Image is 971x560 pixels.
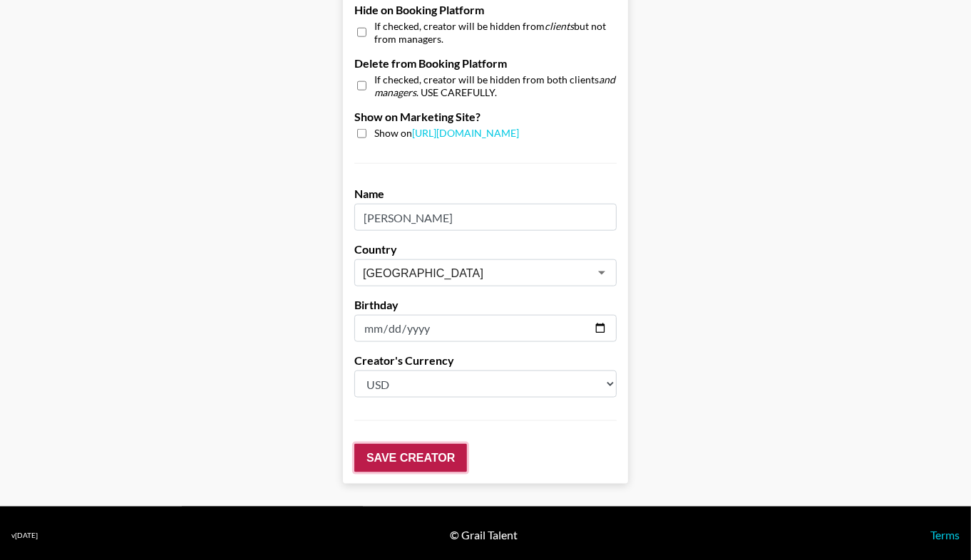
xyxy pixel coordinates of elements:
em: clients [545,20,574,32]
label: Creator's Currency [354,353,617,368]
div: © Grail Talent [451,528,518,542]
label: Country [354,242,617,256]
a: [URL][DOMAIN_NAME] [412,127,519,139]
label: Birthday [354,298,617,312]
em: and managers [374,73,615,98]
label: Hide on Booking Platform [354,3,617,17]
label: Delete from Booking Platform [354,56,617,71]
span: Show on [374,127,519,140]
label: Name [354,187,617,201]
button: Open [592,263,612,283]
span: If checked, creator will be hidden from but not from managers. [374,20,617,45]
span: If checked, creator will be hidden from both clients . USE CAREFULLY. [374,73,617,98]
input: Save Creator [354,444,467,472]
a: Terms [930,528,960,541]
div: v [DATE] [11,531,38,540]
label: Show on Marketing Site? [354,110,617,124]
